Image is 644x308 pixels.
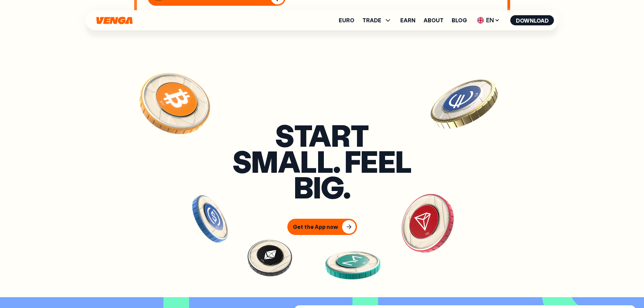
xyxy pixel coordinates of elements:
[96,17,134,24] svg: Home
[293,223,338,230] div: Get the App now
[477,17,484,24] img: flag-uk
[510,15,554,25] button: Download
[228,122,417,200] h3: Start small. Feel big.
[424,18,444,23] a: About
[317,230,389,295] img: MKR
[452,18,467,23] a: Blog
[362,16,392,24] span: TRADE
[339,18,354,23] a: Euro
[475,15,502,26] span: EN
[287,219,357,235] button: Get the App now
[125,64,225,153] img: BTC
[362,18,381,23] span: TRADE
[385,181,469,265] img: TRX
[400,18,415,23] a: Earn
[180,189,240,249] img: USDC
[238,226,301,289] img: ETH
[422,62,507,148] img: EURO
